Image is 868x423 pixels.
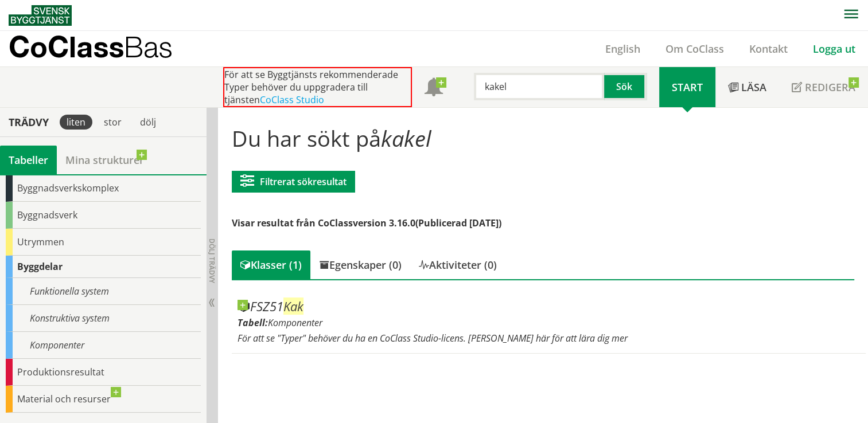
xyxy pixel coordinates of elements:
[232,217,415,229] span: Visar resultat från CoClassversion 3.16.0
[800,42,868,56] a: Logga ut
[593,42,653,56] a: English
[283,297,303,315] span: Kak
[9,31,197,66] a: CoClassBas
[260,93,324,106] a: CoClass Studio
[6,256,201,278] div: Byggdelar
[6,202,201,229] div: Byggnadsverk
[232,171,355,193] button: Filtrerat sökresultat
[715,67,779,107] a: Läsa
[310,250,410,279] div: Egenskaper (0)
[232,126,855,151] h1: Du har sökt på
[6,305,201,332] div: Konstruktiva system
[659,67,715,107] a: Start
[425,79,443,97] span: Notifikationer
[238,332,628,344] span: För att se "Typer" behöver du ha en CoClass Studio-licens. [PERSON_NAME] här för att lära dig mer
[6,332,201,359] div: Komponenter
[268,316,322,329] span: Komponenter
[97,115,129,130] div: stor
[60,115,92,130] div: liten
[223,67,412,107] div: För att se Byggtjänsts rekommenderade Typer behöver du uppgradera till tjänsten
[238,316,268,329] label: Tabell:
[6,278,201,305] div: Funktionella system
[779,67,868,107] a: Redigera
[57,146,153,174] a: Mina strukturer
[6,359,201,386] div: Produktionsresultat
[133,115,163,130] div: dölj
[604,73,647,100] button: Sök
[805,80,855,94] span: Redigera
[232,294,866,354] article: Gå till informationssidan för CoClass Studio
[737,42,800,56] a: Kontakt
[6,175,201,202] div: Byggnadsverkskomplex
[9,40,173,53] p: CoClass
[6,386,201,413] div: Material och resurser
[238,300,861,314] div: FSZ51
[207,238,217,283] span: Dölj trädvy
[9,5,72,26] img: Svensk Byggtjänst
[232,250,310,279] div: Klasser (1)
[410,250,505,279] div: Aktiviteter (0)
[2,116,55,128] div: Trädvy
[381,123,431,153] span: kakel
[653,42,737,56] a: Om CoClass
[415,217,501,229] span: (Publicerad [DATE])
[672,80,703,94] span: Start
[6,229,201,256] div: Utrymmen
[124,30,173,64] span: Bas
[474,73,604,100] input: Sök
[741,80,766,94] span: Läsa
